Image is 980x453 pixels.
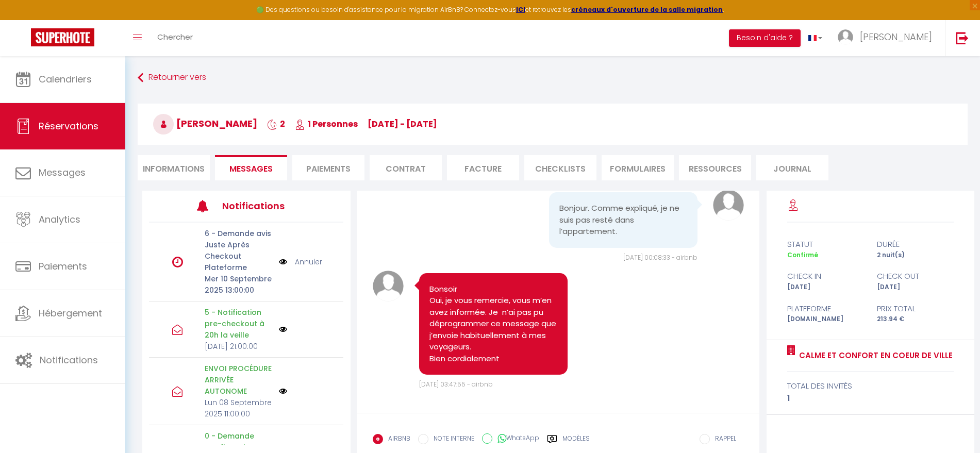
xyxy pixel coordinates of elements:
[787,392,954,405] div: 1
[39,120,98,132] span: Réservations
[870,238,960,250] div: durée
[205,341,272,352] p: [DATE] 21:00:00
[562,434,590,452] label: Modèles
[279,387,287,395] img: NO IMAGE
[571,5,723,14] a: créneaux d'ouverture de la salle migration
[780,282,871,292] div: [DATE]
[138,69,968,87] a: Retourner vers
[524,155,596,180] li: CHECKLISTS
[838,29,853,45] img: ...
[8,4,39,35] button: Ouvrir le widget de chat LiveChat
[623,253,697,262] span: [DATE] 00:08:33 - airbnb
[31,28,94,46] img: Super Booking
[860,30,932,43] span: [PERSON_NAME]
[39,307,102,320] span: Hébergement
[279,256,287,267] img: NO IMAGE
[279,325,287,333] img: NO IMAGE
[138,155,210,180] li: Informations
[39,166,86,179] span: Messages
[373,271,404,301] img: avatar.png
[429,283,557,365] pre: Bonsoir Oui, je vous remercie, vous m’en avez informée. Je n’ai pas pu déprogrammer ce message qu...
[713,190,744,221] img: avatar.png
[157,31,193,42] span: Chercher
[447,155,519,180] li: Facture
[710,434,736,445] label: RAPPEL
[205,228,272,273] p: 6 - Demande avis Juste Après Checkout Plateforme
[516,5,525,14] a: ICI
[780,270,871,282] div: check in
[39,260,87,273] span: Paiements
[205,307,272,341] p: 5 - Notification pre-checkout à 20h la veille
[870,314,960,324] div: 213.94 €
[205,397,272,420] p: Lun 08 Septembre 2025 11:00:00
[870,250,960,260] div: 2 nuit(s)
[787,380,954,392] div: total des invités
[205,363,272,397] p: ENVOI PROCÉDURE ARRIVÉE AUTONOME
[492,433,539,445] label: WhatsApp
[870,303,960,315] div: Prix total
[295,256,322,267] a: Annuler
[780,314,871,324] div: [DOMAIN_NAME]
[153,117,257,130] span: [PERSON_NAME]
[383,434,410,445] label: AIRBNB
[780,238,871,250] div: statut
[870,270,960,282] div: check out
[419,380,493,389] span: [DATE] 03:47:55 - airbnb
[295,118,358,130] span: 1 Personnes
[39,73,92,86] span: Calendriers
[150,20,201,56] a: Chercher
[756,155,828,180] li: Journal
[428,434,474,445] label: NOTE INTERNE
[679,155,751,180] li: Ressources
[222,194,303,217] h3: Notifications
[267,118,285,130] span: 2
[830,20,945,56] a: ... [PERSON_NAME]
[729,29,801,47] button: Besoin d'aide ?
[292,155,364,180] li: Paiements
[787,250,818,259] span: Confirmé
[370,155,442,180] li: Contrat
[602,155,674,180] li: FORMULAIRES
[780,303,871,315] div: Plateforme
[205,273,272,296] p: Mer 10 Septembre 2025 13:00:00
[229,163,273,175] span: Messages
[40,354,98,366] span: Notifications
[795,349,953,362] a: CALME ET CONFORT EN COEUR DE VILLE
[39,213,80,226] span: Analytics
[559,203,687,238] pre: Bonjour. Comme expliqué, je ne suis pas resté dans l’appartement.
[368,118,437,130] span: [DATE] - [DATE]
[870,282,960,292] div: [DATE]
[956,31,969,44] img: logout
